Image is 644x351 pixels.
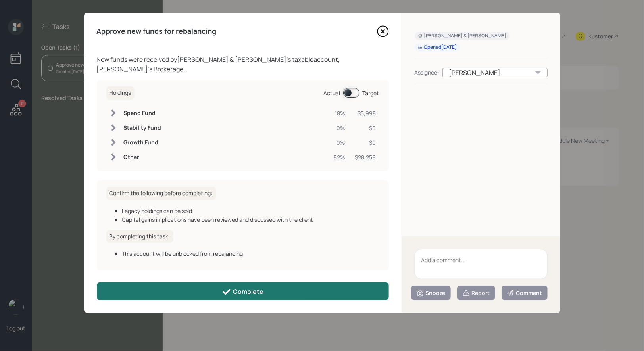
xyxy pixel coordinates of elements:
[457,286,495,300] button: Report
[222,287,263,297] div: Complete
[124,110,161,117] h6: Spend Fund
[97,55,389,74] div: New funds were received by [PERSON_NAME] & [PERSON_NAME] 's taxable account, [PERSON_NAME]'s Brok...
[122,215,379,224] div: Capital gains implications have been reviewed and discussed with the client
[106,86,135,100] h6: Holdings
[415,68,439,77] div: Assignee:
[324,89,340,97] div: Actual
[124,139,161,146] h6: Growth Fund
[418,44,457,51] div: Opened [DATE]
[334,138,346,147] div: 0%
[411,286,451,300] button: Snooze
[416,289,446,297] div: Snooze
[355,138,376,147] div: $0
[334,153,346,161] div: 82%
[355,124,376,132] div: $0
[124,154,161,161] h6: Other
[462,289,490,297] div: Report
[334,109,346,117] div: 18%
[363,89,379,97] div: Target
[124,125,161,131] h6: Stability Fund
[122,207,379,215] div: Legacy holdings can be sold
[355,109,376,117] div: $5,998
[502,286,548,300] button: Comment
[106,230,173,243] h6: By completing this task:
[334,124,346,132] div: 0%
[507,289,542,297] div: Comment
[418,33,507,39] div: [PERSON_NAME] & [PERSON_NAME]
[97,27,217,36] h4: Approve new funds for rebalancing
[355,153,376,161] div: $28,259
[97,282,389,300] button: Complete
[442,68,548,77] div: [PERSON_NAME]
[122,249,379,258] div: This account will be unblocked from rebalancing
[106,187,216,200] h6: Confirm the following before completing:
